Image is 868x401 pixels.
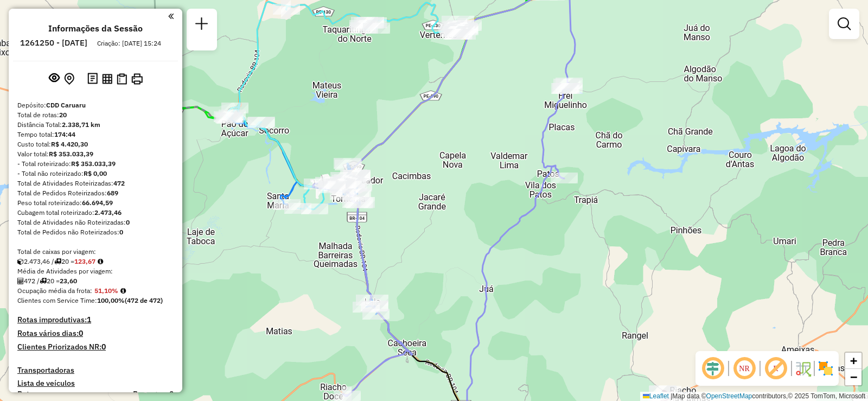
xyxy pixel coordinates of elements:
[126,218,130,226] strong: 0
[17,390,37,399] a: Rotas
[84,169,107,177] strong: R$ 0,00
[763,355,789,381] span: Exibir rótulo
[71,160,116,168] strong: R$ 353.033,39
[17,315,174,324] h4: Rotas improdutivas:
[17,149,174,159] div: Valor total:
[120,288,126,294] em: Média calculada utilizando a maior ocupação (%Peso ou %Cubagem) de cada rota da sessão. Rotas cro...
[87,315,91,324] strong: 1
[17,100,174,110] div: Depósito:
[93,39,165,48] div: Criação: [DATE] 15:24
[794,360,812,377] img: Fluxo de ruas
[643,392,669,400] a: Leaflet
[49,150,93,158] strong: R$ 353.033,39
[17,342,174,352] h4: Clientes Priorizados NR:
[700,355,726,381] span: Ocultar deslocamento
[17,278,24,284] i: Total de Atividades
[17,276,174,286] div: 472 / 20 =
[82,199,113,207] strong: 66.694,59
[731,355,757,381] span: Ocultar NR
[17,110,174,120] div: Total de rotas:
[17,227,174,237] div: Total de Pedidos não Roteirizados:
[107,189,118,197] strong: 689
[17,179,174,188] div: Total de Atividades Roteirizadas:
[850,370,857,384] span: −
[40,278,47,284] i: Total de rotas
[17,159,174,169] div: - Total roteirizado:
[85,71,100,87] button: Logs desbloquear sessão
[671,392,672,400] span: |
[706,392,752,400] a: OpenStreetMap
[191,13,213,37] a: Nova sessão e pesquisa
[17,366,174,375] h4: Transportadoras
[817,360,834,377] img: Exibir/Ocultar setores
[114,71,129,87] button: Visualizar Romaneio
[54,130,75,138] strong: 174:44
[17,218,174,227] div: Total de Atividades não Roteirizadas:
[129,71,145,87] button: Imprimir Rotas
[17,169,174,179] div: - Total não roteirizado:
[17,198,174,208] div: Peso total roteirizado:
[833,13,855,35] a: Exibir filtros
[94,287,118,295] strong: 51,10%
[17,257,174,266] div: 2.473,46 / 20 =
[17,287,92,295] span: Ocupação média da frota:
[48,23,143,34] h4: Informações da Sessão
[119,228,123,236] strong: 0
[51,140,88,148] strong: R$ 4.420,30
[17,139,174,149] div: Custo total:
[17,296,97,304] span: Clientes com Service Time:
[60,277,77,285] strong: 23,60
[17,266,174,276] div: Média de Atividades por viagem:
[79,328,83,338] strong: 0
[17,379,174,388] h4: Lista de veículos
[97,296,125,304] strong: 100,00%
[46,101,86,109] strong: CDD Caruaru
[74,257,95,265] strong: 123,67
[640,392,868,401] div: Map data © contributors,© 2025 TomTom, Microsoft
[850,354,857,367] span: +
[17,120,174,130] div: Distância Total:
[125,296,163,304] strong: (472 de 472)
[845,353,861,369] a: Zoom in
[17,247,174,257] div: Total de caixas por viagem:
[845,369,861,385] a: Zoom out
[62,71,76,87] button: Centralizar mapa no depósito ou ponto de apoio
[101,342,106,352] strong: 0
[94,208,122,217] strong: 2.473,46
[133,390,174,399] h4: Recargas: 0
[100,71,114,86] button: Visualizar relatório de Roteirização
[47,70,62,87] button: Exibir sessão original
[17,208,174,218] div: Cubagem total roteirizado:
[17,188,174,198] div: Total de Pedidos Roteirizados:
[113,179,125,187] strong: 472
[17,130,174,139] div: Tempo total:
[168,10,174,22] a: Clique aqui para minimizar o painel
[59,111,67,119] strong: 20
[20,38,87,48] h6: 1261250 - [DATE]
[98,258,103,265] i: Meta Caixas/viagem: 158,74 Diferença: -35,07
[17,329,174,338] h4: Rotas vários dias:
[62,120,100,129] strong: 2.338,71 km
[54,258,61,265] i: Total de rotas
[17,258,24,265] i: Cubagem total roteirizado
